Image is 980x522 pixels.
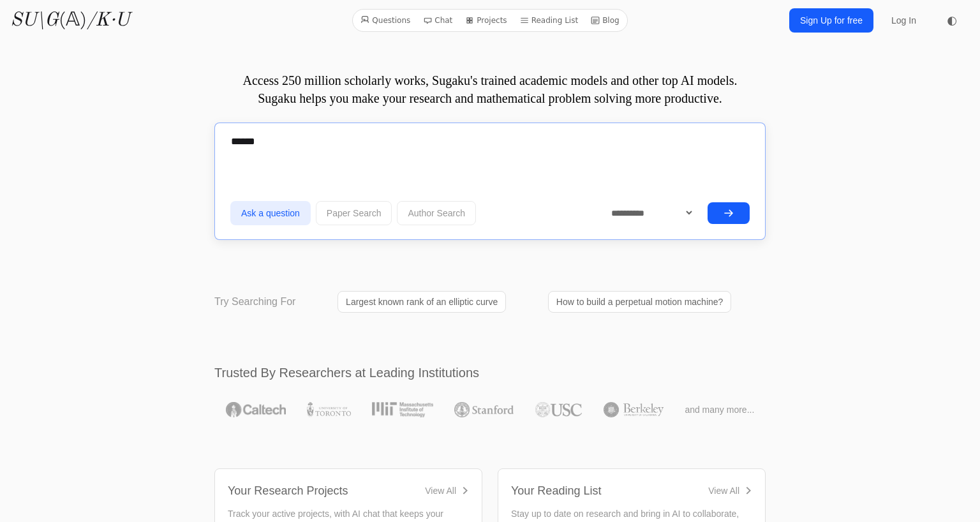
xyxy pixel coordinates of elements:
[884,9,924,32] a: Log In
[460,12,512,29] a: Projects
[230,201,311,225] button: Ask a question
[372,402,433,417] img: MIT
[307,402,350,417] img: University of Toronto
[355,12,415,29] a: Questions
[425,484,456,497] div: View All
[708,484,752,497] a: View All
[604,402,664,417] img: UC Berkeley
[228,482,348,500] div: Your Research Projects
[685,403,754,416] span: and many more...
[338,291,506,313] a: Largest known rank of an elliptic curve
[939,8,965,33] button: ◐
[535,402,582,417] img: USC
[511,482,601,500] div: Your Reading List
[454,402,514,417] img: Stanford
[425,484,469,497] a: View All
[397,201,476,225] button: Author Search
[87,11,130,30] i: /K·U
[418,12,457,29] a: Chat
[515,12,584,29] a: Reading List
[214,71,766,107] p: Access 250 million scholarly works, Sugaku's trained academic models and other top AI models. Sug...
[214,294,295,309] p: Try Searching For
[586,12,625,29] a: Blog
[548,291,732,313] a: How to build a perpetual motion machine?
[10,11,59,30] i: SU\G
[316,201,392,225] button: Paper Search
[789,8,873,33] a: Sign Up for free
[10,9,130,32] a: SU\G(𝔸)/K·U
[214,364,766,382] h2: Trusted By Researchers at Leading Institutions
[708,484,739,497] div: View All
[226,402,286,417] img: Caltech
[947,15,957,26] span: ◐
